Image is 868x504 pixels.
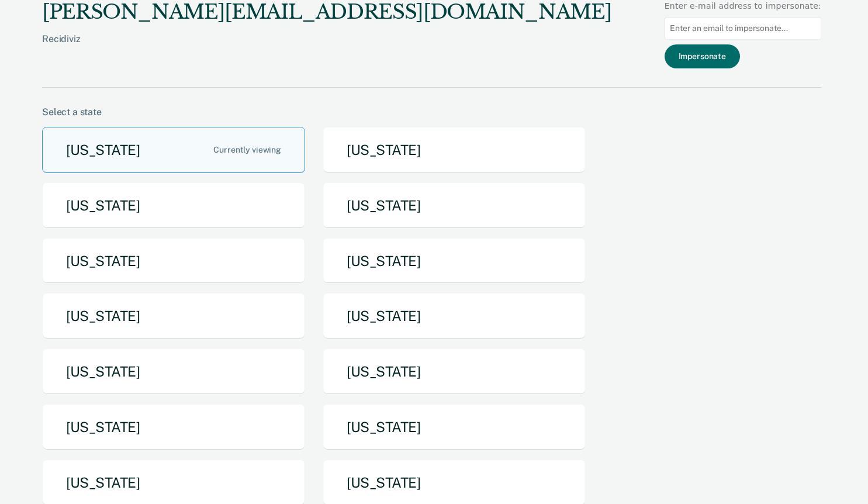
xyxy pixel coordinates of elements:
[323,182,586,229] button: [US_STATE]
[323,238,586,284] button: [US_STATE]
[42,238,305,284] button: [US_STATE]
[42,404,305,450] button: [US_STATE]
[323,127,586,173] button: [US_STATE]
[323,348,586,395] button: [US_STATE]
[323,293,586,339] button: [US_STATE]
[42,293,305,339] button: [US_STATE]
[665,17,821,40] input: Enter an email to impersonate...
[42,106,821,118] div: Select a state
[42,182,305,229] button: [US_STATE]
[42,348,305,395] button: [US_STATE]
[42,33,611,63] div: Recidiviz
[665,44,740,68] button: Impersonate
[42,127,305,173] button: [US_STATE]
[323,404,586,450] button: [US_STATE]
